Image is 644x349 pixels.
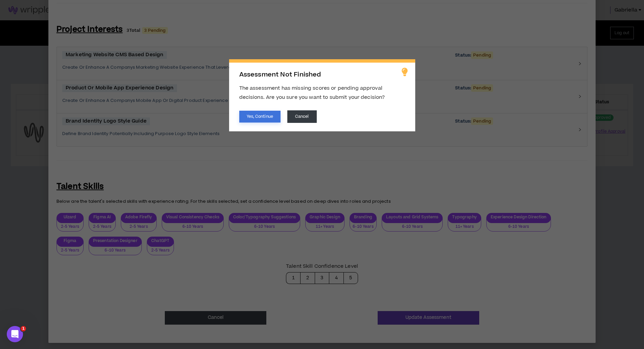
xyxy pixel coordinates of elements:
button: Cancel [287,110,317,123]
span: 1 [21,326,26,331]
button: Yes, Continue [239,111,281,123]
iframe: Intercom live chat [7,326,23,342]
h2: Assessment Not Finished [239,71,405,79]
span: The assessment has missing scores or pending approval decisions. Are you sure you want to submit ... [239,85,385,101]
